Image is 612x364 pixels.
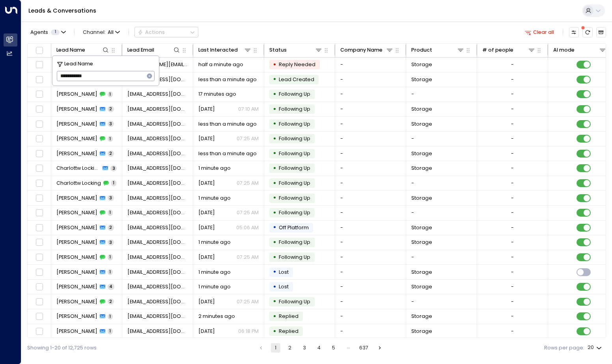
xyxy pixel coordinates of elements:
[198,224,215,231] span: Sep 03, 2025
[335,309,406,324] td: -
[406,250,477,265] td: -
[56,150,97,157] span: Madhukiran Kannan
[335,191,406,205] td: -
[56,313,97,320] span: Ashley Couque
[35,282,44,292] span: Toggle select row
[335,250,406,265] td: -
[411,121,432,128] span: Storage
[30,30,48,35] span: Agents
[35,297,44,306] span: Toggle select row
[482,46,513,54] div: # of people
[198,165,231,172] span: 1 minute ago
[279,106,310,112] span: Following Up
[198,46,238,54] div: Last Interacted
[51,30,60,35] span: 1
[482,46,536,54] div: # of people
[279,180,310,186] span: Following Up
[134,27,198,37] div: Button group with a nested menu
[375,343,384,353] button: Go to next page
[358,343,370,353] button: Go to page 637
[273,103,276,115] div: •
[553,46,607,54] div: AI mode
[127,283,188,290] span: ste379@msn.com
[198,135,215,142] span: Sep 16, 2025
[127,91,188,98] span: alex.szonyi49@gmail.com
[269,46,323,54] div: Status
[35,105,44,114] span: Toggle select row
[279,239,310,245] span: Following Up
[279,328,299,334] span: Replied
[511,224,514,231] div: -
[335,206,406,220] td: -
[127,239,188,246] span: aliceflower@yahoo.co.uk
[238,328,259,335] p: 06:18 PM
[335,235,406,250] td: -
[35,75,44,84] span: Toggle select row
[35,238,44,247] span: Toggle select row
[273,177,276,189] div: •
[35,119,44,128] span: Toggle select row
[411,165,432,172] span: Storage
[127,106,188,113] span: alex.szonyi49@gmail.com
[340,46,382,54] div: Company Name
[108,328,113,334] span: 1
[411,61,432,68] span: Storage
[27,344,97,352] div: Showing 1-20 of 12,725 rows
[256,343,385,353] nav: pagination navigation
[198,328,215,335] span: Yesterday
[335,221,406,235] td: -
[273,281,276,293] div: •
[273,192,276,204] div: •
[335,87,406,102] td: -
[80,27,123,37] button: Channel:All
[127,150,188,157] span: madhukirankannan1@gmail.com
[56,91,97,98] span: Alex Szonyi
[198,283,231,290] span: 1 minute ago
[335,294,406,309] td: -
[127,328,188,335] span: ashleycouque@googlemail.com
[411,46,465,54] div: Product
[198,91,236,98] span: 17 minutes ago
[285,343,295,353] button: Go to page 2
[108,210,113,215] span: 1
[511,135,514,142] div: -
[273,59,276,71] div: •
[335,147,406,161] td: -
[511,298,514,305] div: -
[56,46,110,54] div: Lead Name
[127,298,188,305] span: ste379@msn.com
[198,61,243,68] span: half a minute ago
[127,313,188,320] span: ashleycouque@googlemail.com
[127,46,181,54] div: Lead Email
[335,265,406,279] td: -
[35,46,44,55] span: Toggle select all
[64,60,93,68] span: Lead Name
[511,180,514,187] div: -
[335,117,406,131] td: -
[35,134,44,143] span: Toggle select row
[406,132,477,146] td: -
[511,283,514,290] div: -
[198,239,231,246] span: 1 minute ago
[406,294,477,309] td: -
[511,61,514,68] div: -
[198,76,257,83] span: less than a minute ago
[198,195,231,202] span: 1 minute ago
[511,121,514,128] div: -
[198,269,231,276] span: 1 minute ago
[273,221,276,234] div: •
[56,195,97,202] span: Timothy Chesnutt
[273,266,276,278] div: •
[110,165,117,171] span: 3
[127,254,188,261] span: aliceflower@yahoo.co.uk
[56,254,97,261] span: Alice Flower
[236,224,259,231] p: 05:06 AM
[343,343,353,353] div: …
[511,254,514,261] div: -
[411,269,432,276] span: Storage
[271,343,280,353] button: page 1
[108,225,114,230] span: 2
[127,224,188,231] span: timc2112@hotmail.co.uk
[56,106,97,113] span: Alex Szonyi
[300,343,309,353] button: Go to page 3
